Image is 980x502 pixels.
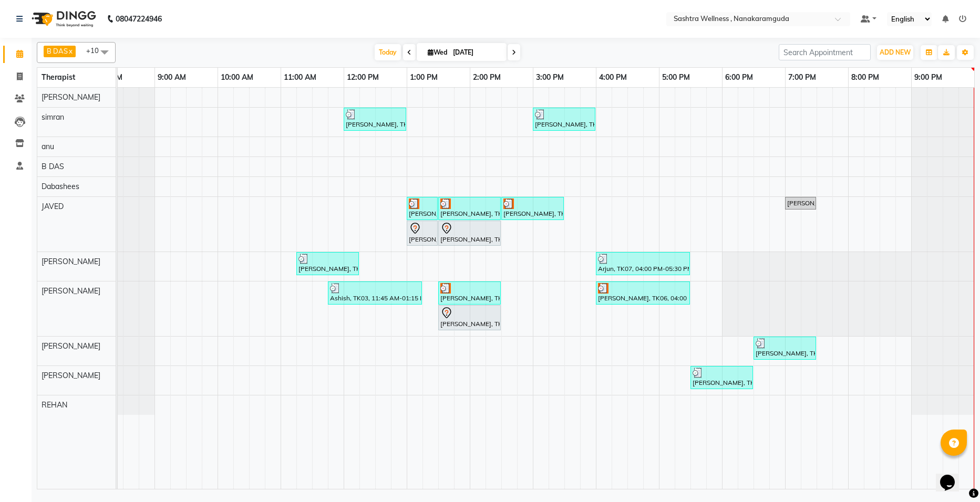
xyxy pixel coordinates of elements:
b: 08047224946 [116,4,162,34]
a: 1:00 PM [407,70,440,85]
span: Today [375,44,401,60]
div: [PERSON_NAME], TK04, 01:00 PM-01:30 PM, HAIR CUT FOR MEN -Hair cut [408,222,437,244]
div: [PERSON_NAME], TK08, 05:30 PM-06:30 PM, NEAR BUY VOUCHERS - Deep Tissue Classic Full Body Massage... [692,368,752,388]
input: Search Appointment [779,44,871,60]
a: 6:00 PM [723,70,756,85]
div: [PERSON_NAME], TK04, 01:30 PM-02:30 PM, HAIR COLOR FOR MEN - Global [439,222,500,244]
span: ADD NEW [880,48,911,56]
button: ADD NEW [877,45,913,60]
div: [PERSON_NAME], TK01, 11:15 AM-12:15 PM, NEAR BUY VOUCHERS - Aroma Classic Full Body Massage(60 mi... [297,254,358,274]
div: [PERSON_NAME], TK02, 02:30 PM-03:30 PM, HAIR COLOR FOR MEN - Global [502,198,563,218]
span: [PERSON_NAME] [42,371,100,380]
a: 3:00 PM [533,70,566,85]
a: 11:00 AM [281,70,319,85]
span: [PERSON_NAME] [42,286,100,296]
img: logo [27,4,99,34]
span: [PERSON_NAME] [42,257,100,266]
span: [PERSON_NAME] [42,341,100,351]
div: [PERSON_NAME], TK11, 07:00 PM-07:30 PM, HAIR CUT FOR MEN -Hair cut [786,198,815,208]
div: [PERSON_NAME], TK02, 01:30 PM-02:30 PM, CLASSIC MASSAGES -Foot Massage ( 60 mins ) [439,198,500,218]
input: 2025-09-03 [450,45,502,60]
a: 12:00 PM [344,70,381,85]
span: REHAN [42,400,67,410]
span: Therapist [42,72,75,82]
span: Wed [425,48,450,56]
div: Arjun, TK07, 04:00 PM-05:30 PM, CLASSIC MASSAGES -Balinese Massage (90 mins ) [597,254,689,274]
div: Ashish, TK03, 11:45 AM-01:15 PM, CLASSIC MASSAGES -Balinese Massage (90 mins ) [329,283,421,303]
span: [PERSON_NAME] [42,92,100,102]
a: 5:00 PM [659,70,693,85]
div: [PERSON_NAME], TK02, 01:30 PM-02:30 PM, CLASSIC MASSAGES -Foot Massage ( 60 mins ) [439,283,500,303]
div: [PERSON_NAME], TK04, 01:30 PM-02:30 PM, CLASSIC MASSAGES -Foot Massage ( 60 mins ) [439,307,500,329]
a: 9:00 PM [912,70,945,85]
div: [PERSON_NAME], TK06, 04:00 PM-05:30 PM, CLASSIC MASSAGES -Deep Tissue Massage (90 mins ) [597,283,689,303]
span: Dabashees [42,182,79,191]
div: [PERSON_NAME], TK02, 01:00 PM-01:30 PM, HAIR CUT FOR MEN -Hair cut [408,198,437,218]
span: anu [42,142,54,151]
div: [PERSON_NAME], TK10, 06:30 PM-07:30 PM, NEAR BUY VOUCHERS - Aroma Classic Full Body Massage(60 mi... [755,338,815,358]
div: [PERSON_NAME], TK05, 12:00 PM-01:00 PM, THREADING -EYERBROWS [345,109,405,129]
span: B DAS [47,47,68,55]
a: x [68,47,73,55]
a: 4:00 PM [596,70,630,85]
a: 2:00 PM [470,70,503,85]
span: B DAS [42,162,64,171]
iframe: chat widget [936,460,969,491]
span: +10 [86,46,107,55]
a: 9:00 AM [155,70,189,85]
a: 8:00 PM [849,70,882,85]
a: 7:00 PM [786,70,819,85]
div: [PERSON_NAME], TK09, 03:00 PM-04:00 PM, THREADING -EYERBROWS [534,109,594,129]
span: simran [42,112,64,122]
a: 10:00 AM [218,70,256,85]
span: JAVED [42,202,64,211]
